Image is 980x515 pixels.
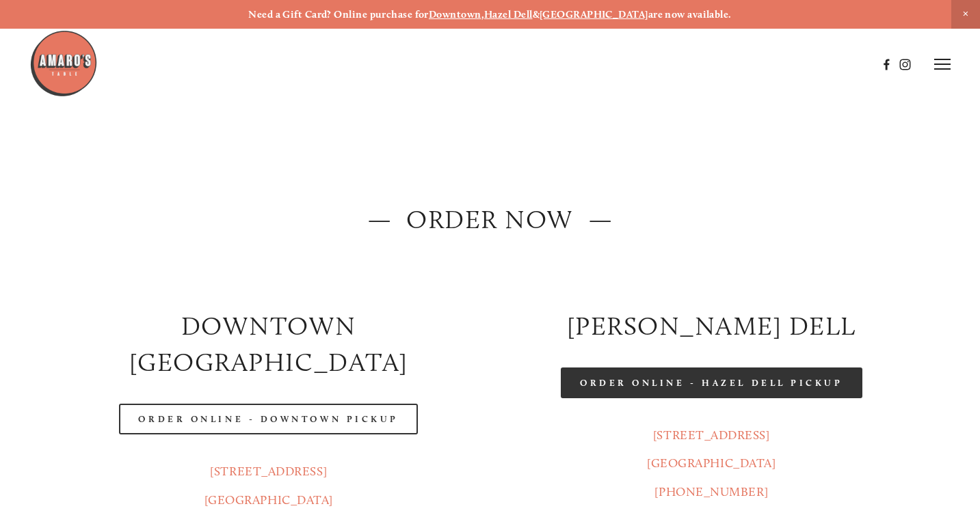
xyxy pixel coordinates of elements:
a: Order Online - Downtown pickup [119,404,418,434]
h2: Downtown [GEOGRAPHIC_DATA] [59,308,479,381]
a: Hazel Dell [484,8,533,20]
img: Amaro's Table [29,29,98,98]
h2: [PERSON_NAME] DELL [502,308,922,344]
h2: — ORDER NOW — [59,201,921,238]
a: Downtown [429,8,481,20]
strong: & [533,8,540,20]
a: Order Online - Hazel Dell Pickup [561,367,862,398]
strong: , [481,8,484,20]
a: [STREET_ADDRESS] [210,464,327,479]
a: [PHONE_NUMBER] [654,484,768,499]
a: [STREET_ADDRESS] [653,428,770,443]
a: [GEOGRAPHIC_DATA] [204,492,333,507]
strong: are now available. [648,8,732,20]
a: [GEOGRAPHIC_DATA] [647,456,776,471]
a: [GEOGRAPHIC_DATA] [540,8,648,20]
strong: Need a Gift Card? Online purchase for [248,8,429,20]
